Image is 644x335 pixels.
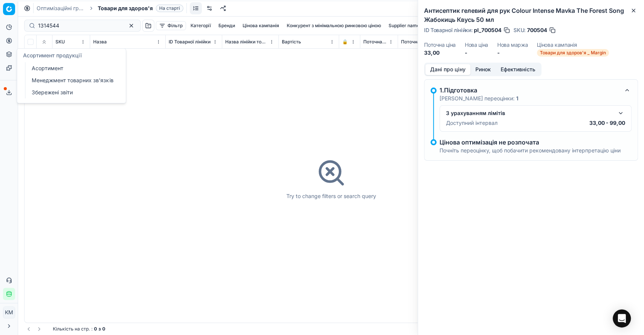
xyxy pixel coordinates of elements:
[497,42,528,48] dt: Нова маржа
[156,5,183,12] span: На старті
[55,39,65,45] span: SKU
[53,326,105,332] div: :
[156,21,186,30] button: Фільтр
[440,139,621,145] p: Цінова оптимізація не розпочата
[446,119,498,127] p: Доступний інтервал
[537,49,609,57] span: Товари для здоров'я _ Margin
[470,64,496,75] button: Ринок
[465,49,488,57] dd: -
[497,49,528,57] dd: -
[98,326,101,332] strong: з
[3,306,15,318] button: КM
[24,324,33,333] button: Go to previous page
[3,307,15,318] span: КM
[215,21,238,30] button: Бренди
[37,5,85,12] a: Оптимізаційні групи
[29,75,117,86] a: Менеджмент товарних зв'язків
[98,5,183,12] span: Товари для здоров'яНа старті
[24,324,44,333] nav: pagination
[240,21,282,30] button: Цінова кампанія
[29,63,117,74] a: Асортимент
[286,192,376,200] div: Try to change filters or search query
[425,64,470,75] button: Дані про ціну
[23,52,82,58] span: Асортимент продукції
[424,28,472,33] span: ID Товарної лінійки :
[537,42,609,48] dt: Цінова кампанія
[424,6,638,24] h2: Антисептик гелевий для рук Colour Intense Mavka The Forest Song Жабокиць Квусь 50 мл
[94,326,97,332] strong: 0
[284,21,384,30] button: Конкурент з мінімальною ринковою ціною
[527,26,547,34] span: 700504
[98,5,153,12] span: Товари для здоров'я
[440,95,518,102] p: [PERSON_NAME] переоцінки:
[496,64,540,75] button: Ефективність
[589,119,625,127] p: 33,00 - 99,00
[35,324,44,333] button: Go to next page
[363,39,387,45] span: Поточна ціна
[424,42,456,48] dt: Поточна ціна
[474,26,501,34] span: pl_700504
[102,326,105,332] strong: 0
[188,21,214,30] button: Категорії
[37,5,183,12] nav: breadcrumb
[516,95,518,101] strong: 1
[386,21,423,30] button: Supplier name
[424,49,456,57] dd: 33,00
[401,39,444,45] span: Поточна промо ціна
[225,39,268,45] span: Назва лінійки товарів
[465,42,488,48] dt: Нова ціна
[93,39,107,45] span: Назва
[38,22,121,29] input: Пошук по SKU або назві
[342,39,348,45] span: 🔒
[440,147,621,154] p: Почніть переоцінку, щоб побачити рекомендовану інтерпретацію ціни
[40,37,49,46] button: Expand all
[513,28,526,33] span: SKU :
[282,39,301,45] span: Вартість
[440,86,619,95] div: 1.Підготовка
[446,109,613,117] div: З урахуванням лімітів
[53,326,90,332] span: Кількість на стр.
[169,39,211,45] span: ID Товарної лінійки
[613,309,631,327] div: Open Intercom Messenger
[29,87,117,98] a: Збережені звіти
